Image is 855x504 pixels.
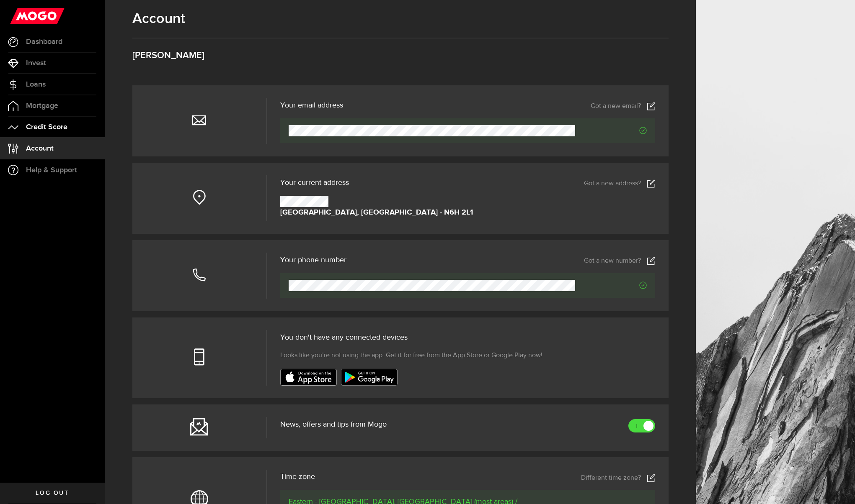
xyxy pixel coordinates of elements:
h3: Your email address [280,102,343,109]
span: Credit Score [26,123,67,131]
span: News, offers and tips from Mogo [280,421,387,428]
button: Open LiveChat chat widget [7,3,32,28]
span: Account [26,145,54,152]
span: Time zone [280,473,315,481]
span: Dashboard [26,38,62,46]
a: Different time zone? [581,474,655,482]
strong: [GEOGRAPHIC_DATA], [GEOGRAPHIC_DATA] - N6H 2L1 [280,207,473,218]
h1: Account [132,10,669,27]
a: Got a new address? [584,179,655,188]
h3: [PERSON_NAME] [132,51,669,60]
span: Verified [575,127,647,134]
span: Invest [26,59,46,67]
span: Loans [26,81,46,88]
a: Got a new number? [584,257,655,265]
img: badge-app-store.svg [280,369,337,386]
a: Got a new email? [591,102,655,110]
span: Help & Support [26,166,77,174]
span: Looks like you’re not using the app. Get it for free from the App Store or Google Play now! [280,350,542,361]
span: You don't have any connected devices [280,334,408,341]
span: Log out [36,490,69,496]
h3: Your phone number [280,256,346,264]
img: badge-google-play.svg [341,369,398,386]
span: Mortgage [26,102,58,110]
span: Your current address [280,179,349,187]
span: Verified [575,281,647,289]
